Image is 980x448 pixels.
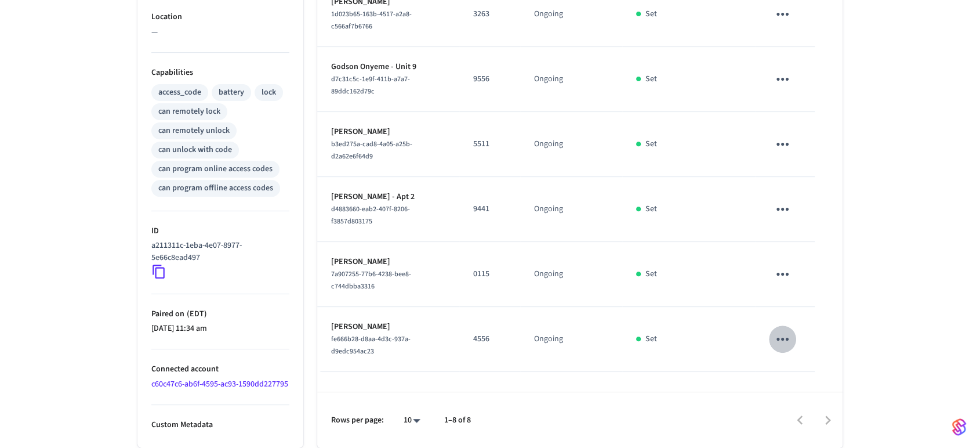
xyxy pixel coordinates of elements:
td: Ongoing [520,47,622,112]
span: ( EDT ) [184,308,207,320]
div: can remotely lock [158,106,220,118]
p: 9441 [473,203,506,215]
div: can unlock with code [158,144,232,156]
p: Set [645,203,657,215]
p: 9556 [473,73,506,85]
td: Ongoing [520,307,622,372]
div: can remotely unlock [158,125,230,137]
p: Set [645,73,657,85]
p: 1–8 of 8 [444,414,471,427]
p: Capabilities [151,67,289,79]
td: Ongoing [520,112,622,177]
p: 4556 [473,333,506,345]
p: Paired on [151,308,289,320]
span: 7a907255-77b6-4238-bee8-c744dbba3316 [331,269,411,291]
div: lock [262,86,276,99]
p: a211311c-1eba-4e07-8977-5e66c8ead497 [151,240,285,264]
p: Custom Metadata [151,419,289,431]
div: can program offline access codes [158,182,273,194]
span: fe666b28-d8aa-4d3c-937a-d9edc954ac23 [331,334,411,356]
td: Ongoing [520,177,622,242]
td: Ongoing [520,242,622,307]
p: [PERSON_NAME] [331,321,445,333]
p: 0115 [473,268,506,280]
div: can program online access codes [158,163,273,175]
div: battery [219,86,244,99]
p: [PERSON_NAME] [331,256,445,268]
p: ID [151,225,289,237]
p: Set [645,268,657,280]
p: Location [151,11,289,23]
p: — [151,26,289,38]
p: 3263 [473,8,506,20]
a: c60c47c6-ab6f-4595-ac93-1590dd227795 [151,378,288,390]
p: [PERSON_NAME] [331,126,445,138]
div: access_code [158,86,201,99]
span: d4883660-eab2-407f-8206-f3857d803175 [331,204,410,226]
p: Connected account [151,363,289,375]
span: d7c31c5c-1e9f-411b-a7a7-89ddc162d79c [331,74,410,96]
p: Rows per page: [331,414,384,427]
span: b3ed275a-cad8-4a05-a25b-d2a62e6f64d9 [331,139,412,161]
p: Set [645,333,657,345]
p: [PERSON_NAME] - Apt 2 [331,191,445,203]
p: Set [645,138,657,150]
p: Set [645,8,657,20]
img: SeamLogoGradient.69752ec5.svg [952,418,966,436]
span: 1d023b65-163b-4517-a2a8-c566af7b6766 [331,9,412,31]
div: 10 [398,412,426,429]
p: Godson Onyeme - Unit 9 [331,61,445,73]
p: [DATE] 11:34 am [151,323,289,335]
p: 5511 [473,138,506,150]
